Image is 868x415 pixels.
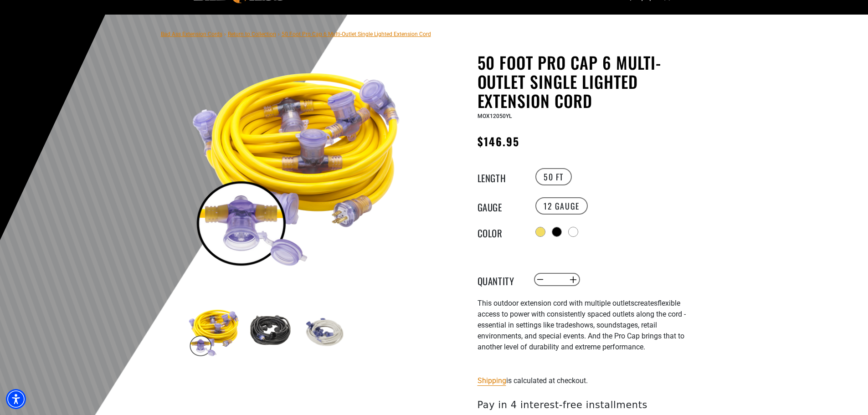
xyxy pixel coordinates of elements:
span: $146.95 [478,133,520,149]
span: › [224,31,226,37]
a: Return to Collection [228,31,276,37]
a: Shipping [478,376,506,385]
legend: Gauge [478,200,523,212]
span: 50 Foot Pro Cap 6 Multi-Outlet Single Lighted Extension Cord [282,31,431,37]
img: yellow [188,305,241,358]
h1: 50 Foot Pro Cap 6 Multi-Outlet Single Lighted Extension Cord [478,53,701,110]
span: This outdoor extension cord with multiple outlets [478,299,634,307]
label: 50 FT [535,168,572,185]
span: › [278,31,280,37]
nav: breadcrumbs [161,28,431,39]
label: 12 GAUGE [535,197,588,215]
legend: Color [478,226,523,238]
div: is calculated at checkout. [478,374,701,387]
img: white [298,305,351,358]
span: MOX12050YL [478,113,512,119]
legend: Length [478,171,523,183]
div: Accessibility Menu [6,389,26,409]
a: Bad Ass Extension Cords [161,31,222,37]
span: creates [634,299,657,307]
label: Quantity [478,274,523,286]
img: yellow [188,55,407,274]
img: black [243,305,296,358]
p: flexible access to power with consistently spaced outlets along the cord - essential in settings ... [478,298,701,353]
